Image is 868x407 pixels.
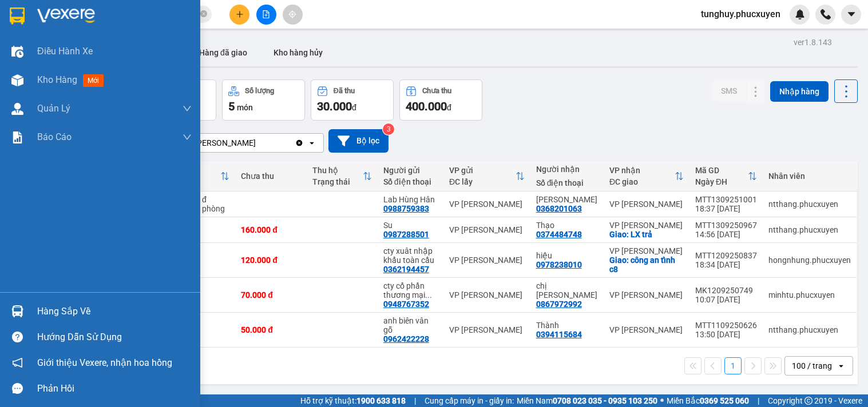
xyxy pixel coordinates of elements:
div: ntthang.phucxuyen [768,325,851,334]
div: 160.000 đ [241,225,300,234]
div: MTT1209250837 [695,251,757,260]
img: warehouse-icon [11,46,23,58]
div: VP [PERSON_NAME] [449,325,525,334]
span: copyright [804,397,812,405]
img: logo-vxr [10,7,25,25]
span: close-circle [200,9,207,20]
div: Mã GD [695,166,748,175]
div: 30.000 đ [175,195,229,204]
svg: Clear value [295,138,304,147]
span: file-add [262,10,270,18]
span: Kho hàng [37,74,77,85]
div: Lab Hùng Hân [383,195,438,204]
img: warehouse-icon [11,74,23,86]
button: SMS [712,81,746,101]
span: Miền Nam [517,394,657,407]
span: Điều hành xe [37,44,93,58]
svg: open [307,138,316,147]
div: ntthang.phucxuyen [768,225,851,234]
div: 10:07 [DATE] [695,295,757,304]
span: | [758,394,759,407]
div: Ngày ĐH [695,177,748,186]
span: 5 [228,99,235,113]
div: Chưa thu [241,171,300,181]
img: warehouse-icon [11,103,23,115]
span: món [237,103,253,112]
div: 0978238010 [536,260,582,269]
div: 0867972992 [536,300,582,309]
span: 30.000 [317,99,352,113]
span: notification [12,357,23,368]
button: caret-down [841,5,861,25]
div: 50.000 đ [241,325,300,334]
strong: 0369 525 060 [700,396,749,405]
img: warehouse-icon [11,305,23,317]
div: cty xuât nhập khẩu toàn cầu [383,246,438,265]
div: VP [PERSON_NAME] [609,246,684,256]
button: file-add [256,5,276,25]
div: Người nhận [536,165,598,174]
span: | [414,394,416,407]
div: Giao: công an tỉnh c8 [609,256,684,274]
button: Bộ lọc [328,129,389,153]
button: Đã thu30.000đ [311,79,394,121]
span: đ [447,103,451,112]
div: Đã thu [334,87,355,95]
button: Hàng đã giao [190,39,256,66]
div: 0362194457 [383,265,429,274]
div: 0962422228 [383,334,429,344]
th: Toggle SortBy [443,161,530,191]
div: 0948767352 [383,300,429,309]
span: 400.000 [406,99,447,113]
div: VP [PERSON_NAME] [609,325,684,334]
svg: open [837,361,846,370]
div: minhtu.phucxuyen [768,290,851,300]
div: Tại văn phòng [175,204,229,213]
strong: 0708 023 035 - 0935 103 250 [553,396,657,405]
button: Nhập hàng [770,81,829,102]
div: VP nhận [609,166,675,175]
th: Toggle SortBy [689,161,763,191]
span: Kho hàng hủy [274,48,323,57]
div: 18:37 [DATE] [695,204,757,213]
button: plus [229,5,249,25]
span: Cung cấp máy in - giấy in: [425,394,514,407]
span: tunghuy.phucxuyen [692,7,790,21]
span: caret-down [846,9,857,19]
div: 70.000 đ [241,290,300,300]
div: Người gửi [383,166,438,175]
div: Số điện thoại [536,178,598,187]
span: question-circle [12,332,23,342]
th: Toggle SortBy [307,161,378,191]
button: 1 [724,357,742,374]
span: down [183,133,192,142]
div: Số lượng [245,87,274,95]
div: Su [383,221,438,230]
strong: 1900 633 818 [356,396,406,405]
div: ĐC giao [609,177,675,186]
div: 0987288501 [383,230,429,239]
div: chị Mai [536,281,598,300]
div: hongnhung.phucxuyen [768,256,851,265]
div: ver 1.8.143 [794,36,832,49]
img: phone-icon [821,9,831,19]
div: Thạo [536,221,598,230]
div: Thành [536,321,598,330]
span: Quản Lý [37,101,70,115]
input: Selected VP Hạ Long . [257,137,258,149]
div: VP [PERSON_NAME] [609,199,684,209]
div: VP gửi [449,166,516,175]
span: message [12,383,23,394]
img: solution-icon [11,131,23,143]
th: Toggle SortBy [604,161,689,191]
div: MK1209250749 [695,286,757,295]
div: Phản hồi [37,380,192,397]
div: VP [PERSON_NAME] [449,290,525,300]
div: Chưa thu [422,87,451,95]
span: đ [352,103,356,112]
div: cty cổ phần thương mại letsgo [383,281,438,300]
div: VP [PERSON_NAME] [449,225,525,234]
div: 13:50 [DATE] [695,330,757,339]
span: ⚪️ [660,398,664,403]
div: MTT1309251001 [695,195,757,204]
